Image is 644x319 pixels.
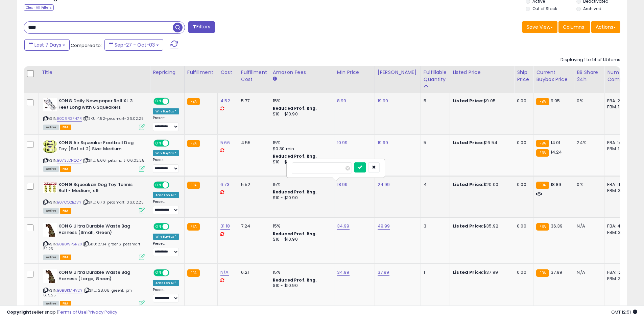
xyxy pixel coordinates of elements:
[58,269,141,284] b: KONG Ultra Durable Waste Bag Harness (Large, Green)
[168,270,179,276] span: OFF
[220,269,229,276] a: N/A
[453,69,511,76] div: Listed Price
[607,104,629,110] div: FBM: 1
[57,158,81,163] a: B07SLDNQCP
[43,98,57,111] img: 51k64vKgVIL._SL40_.jpg
[43,208,59,214] span: All listings currently available for purchase on Amazon
[337,223,350,230] a: 34.99
[88,309,117,315] a: Privacy Policy
[522,21,557,33] button: Save View
[43,269,145,305] div: ASIN:
[607,230,629,236] div: FBM: 3
[273,69,331,76] div: Amazon Fees
[577,140,599,146] div: 24%
[273,231,317,237] b: Reduced Prof. Rng.
[577,69,601,83] div: BB Share 24h.
[273,269,329,275] div: 15%
[607,182,629,188] div: FBA: 11
[558,21,590,33] button: Columns
[591,21,620,33] button: Actions
[551,98,560,104] span: 9.05
[168,99,179,104] span: OFF
[60,125,71,130] span: FBA
[607,276,629,282] div: FBM: 3
[57,241,82,247] a: B0B8WP5RZX
[60,208,71,214] span: FBA
[187,140,200,147] small: FBA
[517,223,528,229] div: 0.00
[551,149,562,155] span: 14.24
[273,140,329,146] div: 15%
[58,182,141,196] b: KONG Squeakair Dog Toy Tennis Ball - Medium, x 9
[532,6,557,11] label: Out of Stock
[583,6,601,11] label: Archived
[453,269,483,275] b: Listed Price:
[273,223,329,229] div: 15%
[273,153,317,159] b: Reduced Prof. Rng.
[378,69,418,76] div: [PERSON_NAME]
[57,116,82,122] a: B0C9R2FH7R
[154,270,163,276] span: ON
[154,224,163,230] span: ON
[104,39,163,51] button: Sep-27 - Oct-03
[453,223,483,229] b: Listed Price:
[58,223,141,237] b: KONG Ultra Durable Waste Bag Harness (Small, Green)
[577,223,599,229] div: N/A
[536,223,549,231] small: FBA
[153,108,179,114] div: Win BuyBox *
[273,237,329,242] div: $10 - $10.90
[536,182,549,189] small: FBA
[273,189,317,195] b: Reduced Prof. Rng.
[168,182,179,188] span: OFF
[536,149,549,157] small: FBA
[43,288,134,298] span: | SKU: 28.08-greenL-pm-6.15.25
[453,223,509,229] div: $35.92
[273,277,317,283] b: Reduced Prof. Rng.
[453,182,509,188] div: $20.00
[241,269,265,275] div: 6.21
[273,159,329,165] div: $10 - $10.90
[607,269,629,275] div: FBA: 12
[82,200,144,205] span: | SKU: 6.73-petsmart-06.02.25
[536,140,549,147] small: FBA
[607,146,629,152] div: FBM: 1
[58,140,141,154] b: KONG Air Squeaker Football Dog Toy [Set of 2] Size: Medium
[607,140,629,146] div: FBA: 14
[43,125,59,130] span: All listings currently available for purchase on Amazon
[241,140,265,146] div: 4.55
[378,269,389,276] a: 37.99
[424,269,445,275] div: 1
[153,150,179,156] div: Win BuyBox *
[536,269,549,277] small: FBA
[241,98,265,104] div: 5.77
[611,309,637,315] span: 2025-10-11 12:51 GMT
[187,269,200,277] small: FBA
[153,158,179,173] div: Preset:
[83,116,144,121] span: | SKU: 4.52-petsmart-06.02.25
[153,200,179,215] div: Preset:
[71,42,102,49] span: Compared to:
[337,139,348,146] a: 10.99
[453,140,509,146] div: $16.54
[577,269,599,275] div: N/A
[273,283,329,289] div: $10 - $10.90
[563,24,584,30] span: Columns
[82,158,144,163] span: | SKU: 5.66-petsmart-06.02.25
[220,98,230,104] a: 4.52
[453,139,483,146] b: Listed Price:
[60,166,71,172] span: FBA
[187,98,200,105] small: FBA
[43,166,59,172] span: All listings currently available for purchase on Amazon
[43,98,145,129] div: ASIN:
[187,69,215,76] div: Fulfillment
[607,69,632,83] div: Num of Comp.
[273,195,329,201] div: $10 - $10.90
[517,98,528,104] div: 0.00
[153,234,179,240] div: Win BuyBox *
[273,182,329,188] div: 15%
[24,4,54,11] div: Clear All Filters
[378,181,390,188] a: 24.99
[187,223,200,231] small: FBA
[577,182,599,188] div: 0%
[220,223,230,230] a: 31.18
